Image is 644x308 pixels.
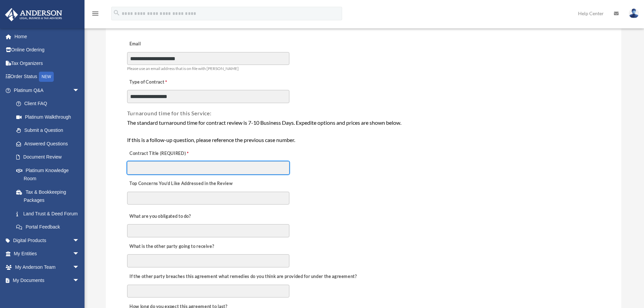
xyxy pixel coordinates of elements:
[73,247,86,261] span: arrow_drop_down
[73,84,86,97] span: arrow_drop_down
[91,9,99,18] i: menu
[9,97,90,111] a: Client FAQ
[73,274,86,288] span: arrow_drop_down
[5,247,90,261] a: My Entitiesarrow_drop_down
[5,56,90,70] a: Tax Organizers
[127,149,195,158] label: Contract Title (REQUIRED)
[5,260,90,274] a: My Anderson Teamarrow_drop_down
[5,43,90,57] a: Online Ordering
[9,110,90,124] a: Platinum Walkthrough
[127,179,235,188] label: Top Concerns You’d Like Addressed in the Review
[9,124,90,137] a: Submit a Question
[91,12,99,18] a: menu
[73,234,86,247] span: arrow_drop_down
[3,8,64,21] img: Anderson Advisors Platinum Portal
[5,234,90,247] a: Digital Productsarrow_drop_down
[39,72,54,82] div: NEW
[127,77,195,87] label: Type of Contract
[9,185,90,207] a: Tax & Bookkeeping Packages
[5,30,90,43] a: Home
[9,207,90,220] a: Land Trust & Deed Forum
[5,84,90,97] a: Platinum Q&Aarrow_drop_down
[9,164,90,185] a: Platinum Knowledge Room
[127,272,359,281] label: If the other party breaches this agreement what remedies do you think are provided for under the ...
[127,118,600,144] div: The standard turnaround time for contract review is 7-10 Business Days. Expedite options and pric...
[5,274,90,287] a: My Documentsarrow_drop_down
[9,150,86,164] a: Document Review
[127,212,195,221] label: What are you obligated to do?
[127,110,212,116] span: Turnaround time for this Service:
[629,8,639,18] img: User Pic
[127,40,195,49] label: Email
[113,9,120,17] i: search
[5,70,90,84] a: Order StatusNEW
[9,137,90,150] a: Answered Questions
[9,220,90,234] a: Portal Feedback
[73,260,86,274] span: arrow_drop_down
[127,66,239,71] span: Please use an email address that is on file with [PERSON_NAME]
[127,242,216,251] label: What is the other party going to receive?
